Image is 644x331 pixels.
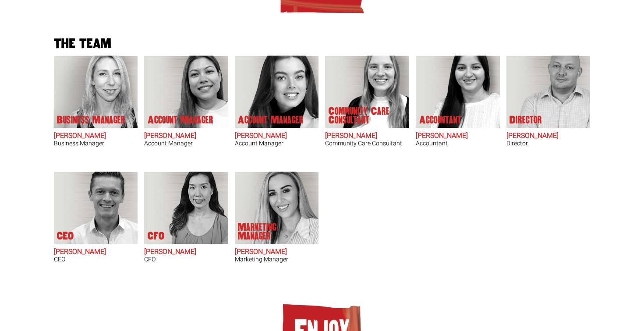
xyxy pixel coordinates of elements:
[234,56,318,128] img: Daisy Hamer does Account Manager
[416,140,500,147] h3: Accountant
[335,56,409,128] img: Anna Reddy does Community Care Consultant
[57,116,125,124] p: Business Manager
[506,140,591,147] h3: Director
[54,248,138,256] h2: [PERSON_NAME]
[148,116,213,124] p: Account Manager
[235,132,319,140] h2: [PERSON_NAME]
[154,172,228,244] img: Laura Yang's our CFO
[148,232,164,240] p: CFO
[54,256,138,263] h3: CEO
[510,116,542,124] p: Director
[63,172,138,244] img: Geoff Millar's our CEO
[325,140,409,147] h3: Community Care Consultant
[325,132,409,140] h2: [PERSON_NAME]
[54,132,138,140] h2: [PERSON_NAME]
[144,132,228,140] h2: [PERSON_NAME]
[506,132,591,140] h2: [PERSON_NAME]
[144,256,228,263] h3: CFO
[54,140,138,147] h3: Business Manager
[235,248,319,256] h2: [PERSON_NAME]
[144,248,228,256] h2: [PERSON_NAME]
[238,223,308,240] p: Marketing Manager
[235,140,319,147] h3: Account Manager
[416,132,500,140] h2: [PERSON_NAME]
[144,140,228,147] h3: Account Manager
[419,116,461,124] p: Accountant
[425,56,500,128] img: Simran Kaur does Accountant
[516,56,590,128] img: Simon Moss's our Director
[235,256,319,263] h3: Marketing Manager
[144,56,228,128] img: Kritika Shrestha does Account Manager
[50,37,594,51] h2: The team
[57,232,74,240] p: CEO
[329,107,399,124] p: Community Care Consultant
[53,56,138,128] img: Frankie Gaffney's our Business Manager
[234,172,318,244] img: Monique Rodrigues does Marketing Manager
[238,116,304,124] p: Account Manager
